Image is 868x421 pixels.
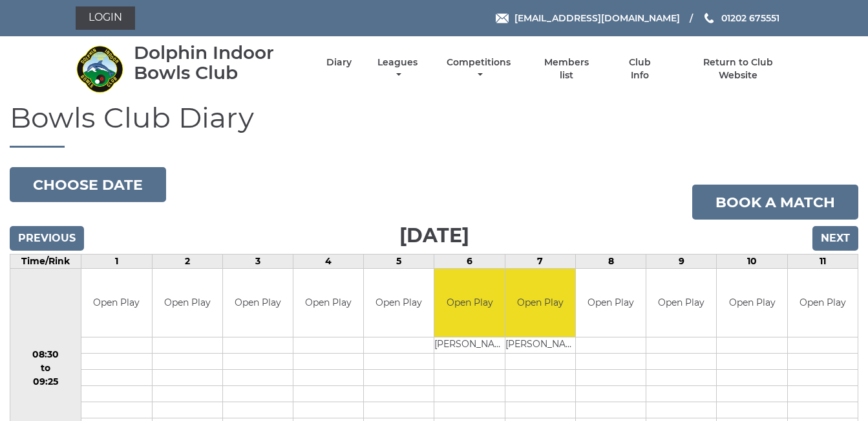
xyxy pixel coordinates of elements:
td: Open Play [223,269,293,337]
td: 5 [364,255,434,269]
td: [PERSON_NAME] [434,337,504,353]
a: Members list [536,56,596,82]
td: 10 [717,255,787,269]
td: 4 [293,255,364,269]
td: 9 [646,255,717,269]
span: [EMAIL_ADDRESS][DOMAIN_NAME] [514,12,680,24]
td: 7 [505,255,575,269]
td: Open Play [505,269,575,337]
img: Dolphin Indoor Bowls Club [76,45,124,93]
span: 01202 675551 [721,12,779,24]
td: 11 [787,255,858,269]
td: 2 [152,255,222,269]
td: Open Play [717,269,787,337]
a: Book a match [692,185,858,220]
td: 1 [81,255,152,269]
img: Phone us [704,13,714,23]
td: Open Play [434,269,504,337]
a: Diary [326,56,352,69]
a: Competitions [444,56,514,82]
td: Open Play [364,269,434,337]
a: Email [EMAIL_ADDRESS][DOMAIN_NAME] [496,11,680,25]
td: [PERSON_NAME] [505,337,575,353]
td: Open Play [576,269,646,337]
h1: Bowls Club Diary [10,102,858,148]
td: 6 [434,255,505,269]
td: 8 [575,255,646,269]
a: Phone us 01202 675551 [703,11,779,25]
input: Previous [10,226,84,251]
a: Login [76,6,135,30]
div: Dolphin Indoor Bowls Club [134,43,304,83]
input: Next [812,226,858,251]
td: Open Play [293,269,363,337]
td: Open Play [81,269,151,337]
img: Email [496,14,509,23]
td: Open Play [788,269,858,337]
td: Time/Rink [10,255,81,269]
a: Return to Club Website [683,56,792,82]
a: Club Info [619,56,661,82]
button: Choose date [10,167,166,202]
td: 3 [222,255,293,269]
a: Leagues [374,56,421,82]
td: Open Play [153,269,222,337]
td: Open Play [646,269,716,337]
